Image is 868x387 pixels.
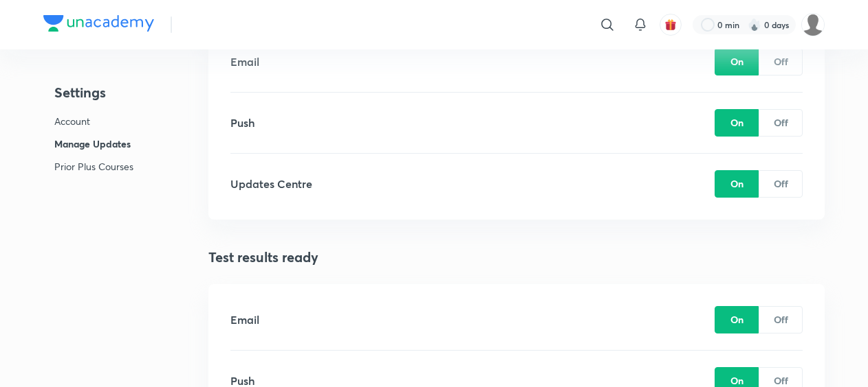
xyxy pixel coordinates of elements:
[774,54,788,69] p: Off
[730,176,744,191] p: On
[774,176,788,191] p: Off
[730,312,744,327] p: On
[54,114,133,128] p: Account
[230,176,312,192] h5: Updates Centre
[748,18,761,32] img: streak
[730,54,744,69] p: On
[230,312,259,328] h5: Email
[54,82,133,103] h4: Settings
[774,115,788,130] p: Off
[43,15,154,32] img: Company Logo
[801,13,825,36] img: Karan Patira
[230,115,255,131] h5: Push
[208,247,825,268] h4: Test results ready
[664,19,677,31] img: avatar
[730,115,744,130] p: On
[54,137,133,151] p: Manage Updates
[43,15,154,35] a: Company Logo
[774,312,788,327] p: Off
[660,14,682,36] button: avatar
[54,159,133,174] p: Prior Plus Courses
[230,54,259,70] h5: Email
